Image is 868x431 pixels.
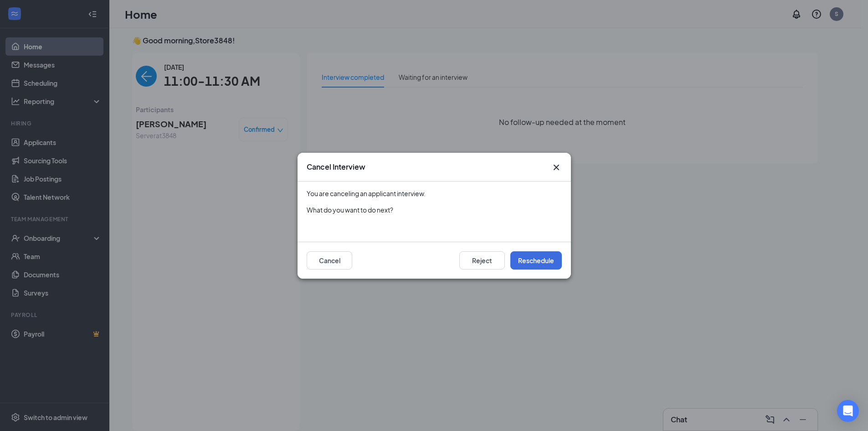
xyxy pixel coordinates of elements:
[307,189,562,198] div: You are canceling an applicant interview.
[307,162,365,172] h3: Cancel Interview
[307,251,352,270] button: Cancel
[551,162,562,173] button: Close
[307,205,562,214] div: What do you want to do next?
[551,162,562,173] svg: Cross
[510,251,562,270] button: Reschedule
[837,400,859,422] div: Open Intercom Messenger
[459,251,505,270] button: Reject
